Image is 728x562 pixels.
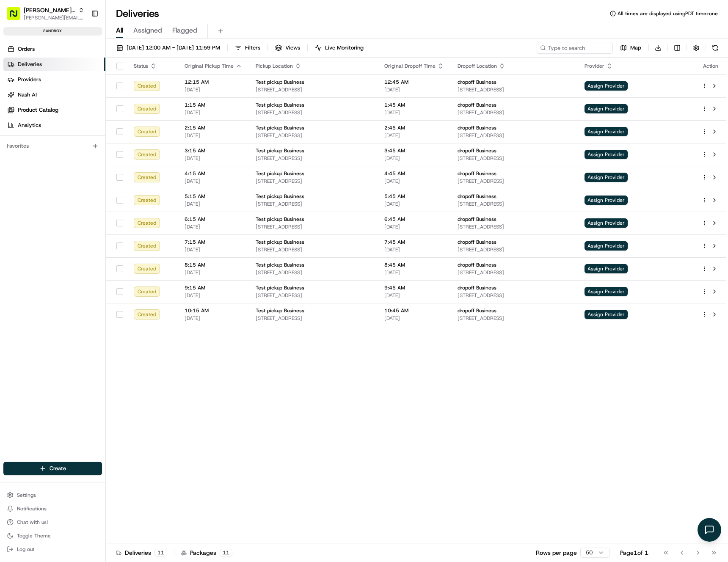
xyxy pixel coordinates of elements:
[384,86,444,93] span: [DATE]
[3,139,102,153] div: Favorites
[113,42,224,54] button: [DATE] 12:00 AM - [DATE] 11:59 PM
[458,223,571,230] span: [STREET_ADDRESS]
[18,106,58,114] span: Product Catalog
[585,150,628,159] span: Assign Provider
[630,44,641,52] span: Map
[585,173,628,182] span: Assign Provider
[116,548,167,557] div: Deliveries
[256,63,293,69] span: Pickup Location
[185,223,242,230] span: [DATE]
[256,155,371,162] span: [STREET_ADDRESS]
[181,548,232,557] div: Packages
[18,121,41,129] span: Analytics
[256,216,304,223] span: Test pickup Business
[384,193,444,200] span: 5:45 AM
[17,519,48,526] span: Chat with us!
[458,239,496,245] span: dropoff Business
[185,124,242,131] span: 2:15 AM
[185,307,242,314] span: 10:15 AM
[256,132,371,139] span: [STREET_ADDRESS]
[458,102,496,108] span: dropoff Business
[458,86,571,93] span: [STREET_ADDRESS]
[458,284,496,291] span: dropoff Business
[17,546,34,553] span: Log out
[458,124,496,131] span: dropoff Business
[256,193,304,200] span: Test pickup Business
[311,42,367,54] button: Live Monitoring
[3,489,102,501] button: Settings
[18,91,37,99] span: Nash AI
[384,170,444,177] span: 4:45 AM
[185,132,242,139] span: [DATE]
[17,532,51,539] span: Toggle Theme
[185,178,242,185] span: [DATE]
[458,193,496,200] span: dropoff Business
[185,262,242,268] span: 8:15 AM
[620,548,648,557] div: Page 1 of 1
[245,44,260,52] span: Filters
[17,492,36,499] span: Settings
[50,465,66,472] span: Create
[256,178,371,185] span: [STREET_ADDRESS]
[384,239,444,245] span: 7:45 AM
[458,201,571,207] span: [STREET_ADDRESS]
[127,44,220,52] span: [DATE] 12:00 AM - [DATE] 11:59 PM
[585,264,628,273] span: Assign Provider
[256,284,304,291] span: Test pickup Business
[585,241,628,251] span: Assign Provider
[585,104,628,113] span: Assign Provider
[585,127,628,136] span: Assign Provider
[702,63,720,69] div: Action
[185,63,234,69] span: Original Pickup Time
[256,223,371,230] span: [STREET_ADDRESS]
[384,315,444,322] span: [DATE]
[185,216,242,223] span: 6:15 AM
[256,307,304,314] span: Test pickup Business
[3,58,105,71] a: Deliveries
[585,287,628,296] span: Assign Provider
[458,269,571,276] span: [STREET_ADDRESS]
[384,63,436,69] span: Original Dropoff Time
[3,27,102,36] div: sandbox
[3,543,102,555] button: Log out
[458,79,496,85] span: dropoff Business
[458,63,497,69] span: Dropoff Location
[134,63,148,69] span: Status
[698,518,721,542] button: Open chat
[384,147,444,154] span: 3:45 AM
[585,81,628,91] span: Assign Provider
[256,170,304,177] span: Test pickup Business
[537,42,613,54] input: Type to search
[458,246,571,253] span: [STREET_ADDRESS]
[185,193,242,200] span: 5:15 AM
[116,25,123,36] span: All
[24,14,84,21] button: [PERSON_NAME][EMAIL_ADDRESS][DOMAIN_NAME]
[154,549,167,556] div: 11
[185,147,242,154] span: 3:15 AM
[3,462,102,475] button: Create
[256,147,304,154] span: Test pickup Business
[256,109,371,116] span: [STREET_ADDRESS]
[256,315,371,322] span: [STREET_ADDRESS]
[3,118,105,132] a: Analytics
[185,292,242,299] span: [DATE]
[220,549,232,556] div: 11
[133,25,162,36] span: Assigned
[458,170,496,177] span: dropoff Business
[18,61,42,68] span: Deliveries
[384,132,444,139] span: [DATE]
[185,239,242,245] span: 7:15 AM
[384,223,444,230] span: [DATE]
[384,216,444,223] span: 6:45 AM
[185,284,242,291] span: 9:15 AM
[384,102,444,108] span: 1:45 AM
[616,42,645,54] button: Map
[384,307,444,314] span: 10:45 AM
[185,269,242,276] span: [DATE]
[256,246,371,253] span: [STREET_ADDRESS]
[384,269,444,276] span: [DATE]
[256,124,304,131] span: Test pickup Business
[18,76,41,83] span: Providers
[709,42,721,54] button: Refresh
